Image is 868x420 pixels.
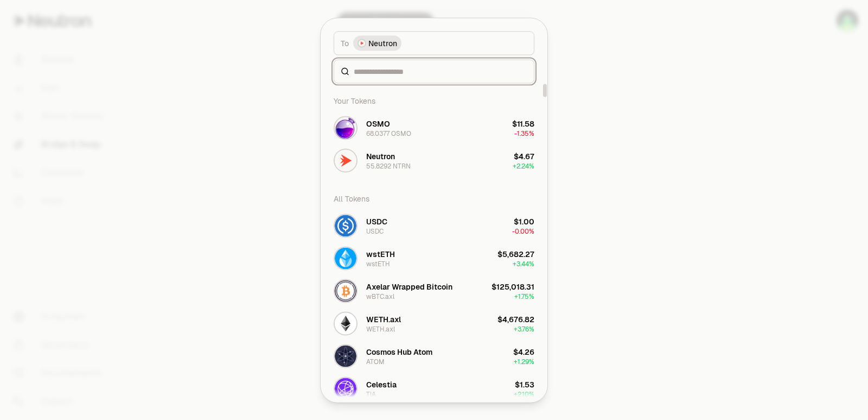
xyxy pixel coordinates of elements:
button: NTRN LogoNeutron55.8292 NTRN$4.67+2.24% [327,144,541,177]
span: + 3.76% [514,324,534,333]
div: USDC [366,216,387,227]
div: $1.00 [514,216,534,227]
div: Cosmos Hub Atom [366,346,432,357]
div: ATOM [366,357,385,366]
img: Neutron Logo [359,40,365,46]
div: $125,018.31 [492,281,534,292]
img: ATOM Logo [335,345,356,367]
img: wBTC.axl Logo [335,280,356,302]
span: + 1.29% [514,357,534,366]
div: Axelar Wrapped Bitcoin [366,281,452,292]
div: $4,676.82 [497,314,534,324]
div: WETH.axl [366,324,395,333]
img: WETH.axl Logo [335,312,356,334]
div: Neutron [366,151,395,161]
div: Celestia [366,379,397,390]
div: TIA [366,390,376,398]
span: -1.35% [514,129,534,137]
img: OSMO Logo [335,117,356,139]
button: wBTC.axl LogoAxelar Wrapped BitcoinwBTC.axl$125,018.31+1.75% [327,274,541,307]
img: wstETH Logo [335,247,356,269]
span: To [341,37,349,48]
button: OSMO LogoOSMO68.0377 OSMO$11.58-1.35% [327,111,541,144]
div: wstETH [366,259,390,268]
span: -0.00% [512,227,534,235]
div: $4.67 [514,151,534,161]
div: $5,682.27 [497,248,534,259]
button: wstETH LogowstETHwstETH$5,682.27+3.44% [327,242,541,274]
div: $11.58 [512,118,534,129]
button: TIA LogoCelestiaTIA$1.53+2.10% [327,372,541,405]
span: + 2.24% [513,161,534,170]
img: NTRN Logo [335,149,356,171]
span: + 1.75% [514,292,534,300]
div: $4.26 [513,346,534,357]
div: WETH.axl [366,314,401,324]
button: ATOM LogoCosmos Hub AtomATOM$4.26+1.29% [327,340,541,372]
button: WETH.axl LogoWETH.axlWETH.axl$4,676.82+3.76% [327,307,541,340]
div: wBTC.axl [366,292,394,300]
div: Your Tokens [327,90,541,111]
img: USDC Logo [335,215,356,236]
div: USDC [366,227,384,235]
button: ToNeutron LogoNeutron [334,31,534,55]
img: TIA Logo [335,378,356,399]
div: All Tokens [327,187,541,209]
button: USDC LogoUSDCUSDC$1.00-0.00% [327,209,541,242]
div: 68.0377 OSMO [366,129,411,137]
span: Neutron [368,37,397,48]
div: wstETH [366,248,395,259]
div: 55.8292 NTRN [366,161,411,170]
span: + 3.44% [513,259,534,268]
span: + 2.10% [514,390,534,398]
div: OSMO [366,118,390,129]
div: $1.53 [515,379,534,390]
